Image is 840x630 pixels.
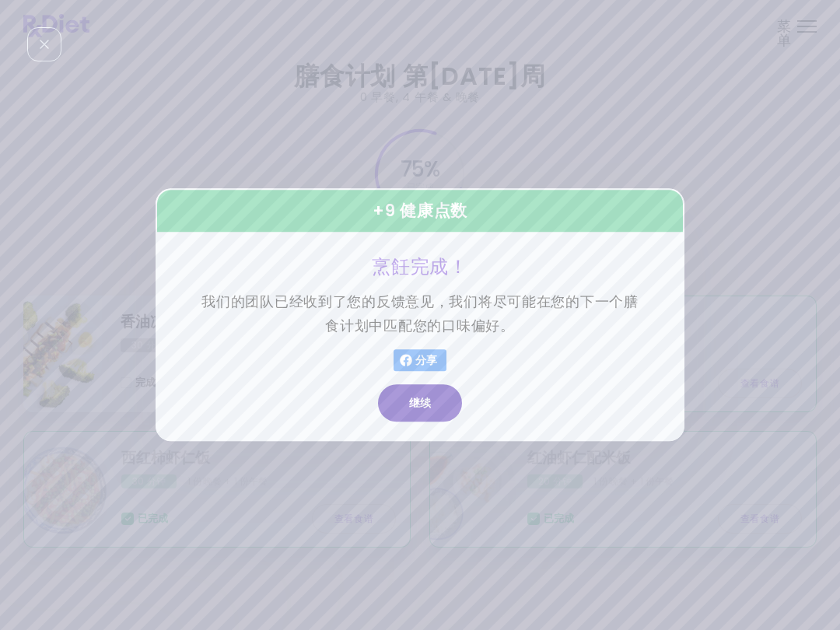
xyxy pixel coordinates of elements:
p: 我们的团队已经收到了您的反馈意见，我们将尽可能在您的下一个膳食计划中匹配您的口味偏好。 [194,291,646,338]
button: 分享 [394,350,446,372]
div: 关闭 [27,27,61,61]
button: 继续 [378,385,462,422]
h3: 烹飪完成！ [194,254,646,278]
div: + 9 健康点数 [156,188,684,233]
span: 分享 [412,355,440,367]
